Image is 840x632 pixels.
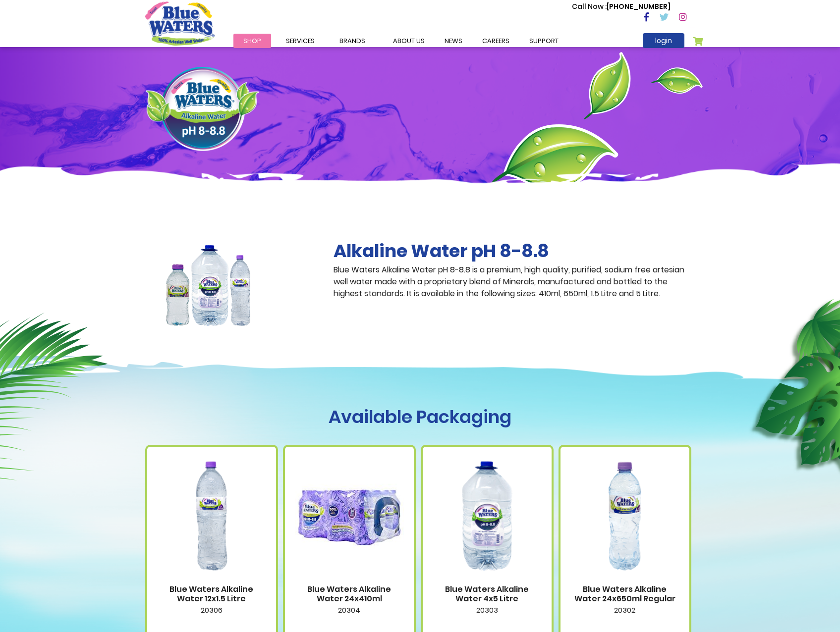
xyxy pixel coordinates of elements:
span: Brands [339,36,365,46]
a: Blue Waters Alkaline Water 24x410ml [295,584,404,603]
a: Blue Waters Alkaline Water 24x650ml Regular [570,584,679,603]
img: Blue Waters Alkaline Water 24x650ml Regular [570,448,679,584]
a: Blue Waters Alkaline Water 4x5 Litre [433,584,542,603]
p: 20302 [570,606,679,627]
p: 20306 [157,606,266,627]
span: Shop [243,36,261,46]
span: Call Now : [572,1,607,11]
a: careers [472,34,519,48]
p: 20303 [433,606,542,627]
a: support [519,34,568,48]
a: News [435,34,472,48]
img: Blue Waters Alkaline Water 24x410ml [295,448,404,584]
img: Blue Waters Alkaline Water 12x1.5 Litre [157,448,266,584]
img: Blue Waters Alkaline Water 4x5 Litre [433,448,542,584]
p: Blue Waters Alkaline Water pH 8-8.8 is a premium, high quality, purified, sodium free artesian we... [334,264,695,300]
span: Services [286,36,315,46]
a: store logo [145,1,215,45]
a: about us [383,34,435,48]
h1: Available Packaging [145,406,695,427]
p: 20304 [295,606,404,627]
a: Blue Waters Alkaline Water 12x1.5 Litre [157,584,266,603]
p: [PHONE_NUMBER] [572,1,671,12]
a: login [643,33,684,48]
h2: Alkaline Water pH 8-8.8 [334,240,695,262]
